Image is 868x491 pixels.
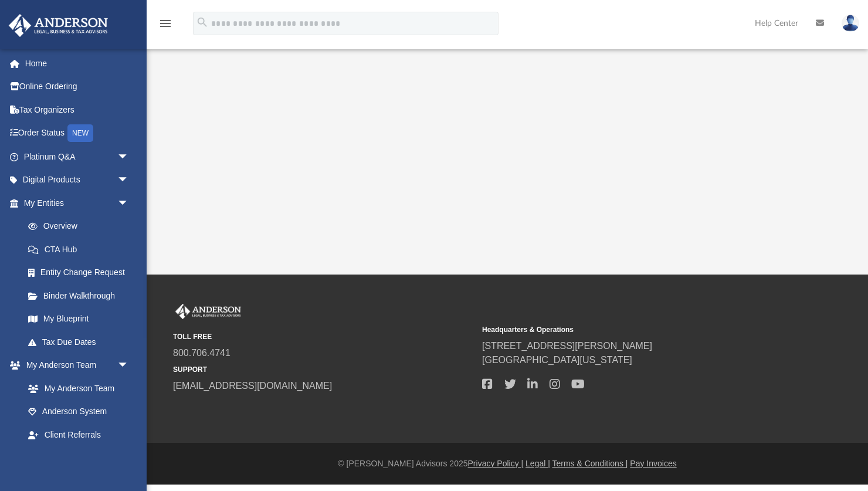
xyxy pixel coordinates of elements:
[842,15,859,32] img: User Pic
[8,354,141,377] a: My Anderson Teamarrow_drop_down
[173,304,243,319] img: Anderson Advisors Platinum Portal
[482,341,652,351] a: [STREET_ADDRESS][PERSON_NAME]
[173,348,230,358] a: 800.706.4741
[173,381,332,391] a: [EMAIL_ADDRESS][DOMAIN_NAME]
[117,168,141,192] span: arrow_drop_down
[117,191,141,215] span: arrow_drop_down
[16,261,147,285] a: Entity Change Request
[552,459,628,468] a: Terms & Conditions |
[196,16,209,29] i: search
[630,459,676,468] a: Pay Invoices
[158,22,172,31] a: menu
[117,354,141,378] span: arrow_drop_down
[117,446,141,470] span: arrow_drop_down
[8,98,147,121] a: Tax Organizers
[16,307,141,331] a: My Blueprint
[8,75,147,99] a: Online Ordering
[8,168,147,192] a: Digital Productsarrow_drop_down
[117,145,141,169] span: arrow_drop_down
[158,16,172,31] i: menu
[482,355,632,365] a: [GEOGRAPHIC_DATA][US_STATE]
[5,14,111,37] img: Anderson Advisors Platinum Portal
[482,324,783,335] small: Headquarters & Operations
[16,215,147,238] a: Overview
[8,191,147,215] a: My Entitiesarrow_drop_down
[525,459,550,468] a: Legal |
[468,459,524,468] a: Privacy Policy |
[67,124,93,142] div: NEW
[8,446,141,470] a: My Documentsarrow_drop_down
[16,284,147,307] a: Binder Walkthrough
[16,377,135,400] a: My Anderson Team
[16,330,147,354] a: Tax Due Dates
[173,331,474,342] small: TOLL FREE
[8,52,147,75] a: Home
[147,458,868,470] div: © [PERSON_NAME] Advisors 2025
[8,121,147,145] a: Order StatusNEW
[16,423,141,446] a: Client Referrals
[8,145,147,168] a: Platinum Q&Aarrow_drop_down
[173,364,474,375] small: SUPPORT
[16,238,147,261] a: CTA Hub
[16,400,141,424] a: Anderson System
